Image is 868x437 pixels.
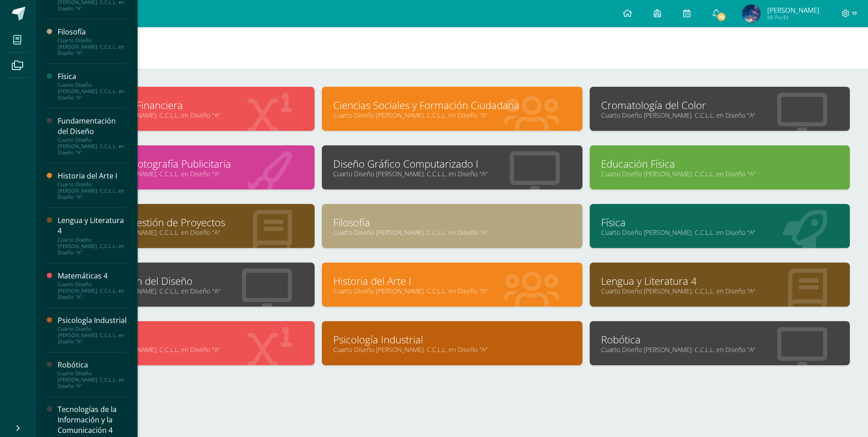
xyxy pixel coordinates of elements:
[66,333,303,347] a: Matemáticas 4
[66,157,303,171] a: Diplomado en Fotografía Publicitaria
[66,111,303,119] a: Cuarto Diseño [PERSON_NAME]. C.C.L.L. en Diseño "A"
[58,137,127,156] div: Cuarto Diseño [PERSON_NAME]. C.C.L.L. en Diseño "A"
[58,27,127,37] div: Filosofía
[66,169,303,178] a: Cuarto Diseño [PERSON_NAME]. C.C.L.L. en Diseño "A"
[333,169,571,178] a: Cuarto Diseño [PERSON_NAME]. C.C.L.L. en Diseño "A"
[58,171,127,200] a: Historia del Arte ICuarto Diseño [PERSON_NAME]. C.C.L.L. en Diseño "A"
[333,345,571,354] a: Cuarto Diseño [PERSON_NAME]. C.C.L.L. en Diseño "A"
[66,345,303,354] a: Cuarto Diseño [PERSON_NAME]. C.C.L.L. en Diseño "A"
[601,287,838,295] a: Cuarto Diseño [PERSON_NAME]. C.C.L.L. en Diseño "A"
[58,171,127,181] div: Historia del Arte I
[58,215,127,236] div: Lengua y Literatura 4
[58,271,127,300] a: Matemáticas 4Cuarto Diseño [PERSON_NAME]. C.C.L.L. en Diseño "A"
[333,111,571,119] a: Cuarto Diseño [PERSON_NAME]. C.C.L.L. en Diseño "A"
[601,169,838,178] a: Cuarto Diseño [PERSON_NAME]. C.C.L.L. en Diseño "A"
[767,14,819,21] span: Mi Perfil
[58,116,127,156] a: Fundamentación del DiseñoCuarto Diseño [PERSON_NAME]. C.C.L.L. en Diseño "A"
[66,287,303,295] a: Cuarto Diseño [PERSON_NAME]. C.C.L.L. en Diseño "A"
[58,82,127,101] div: Cuarto Diseño [PERSON_NAME]. C.C.L.L. en Diseño "A"
[601,228,838,237] a: Cuarto Diseño [PERSON_NAME]. C.C.L.L. en Diseño "A"
[58,27,127,56] a: FilosofíaCuarto Diseño [PERSON_NAME]. C.C.L.L. en Diseño "A"
[66,228,303,237] a: Cuarto Diseño [PERSON_NAME]. C.C.L.L. en Diseño "A"
[58,315,127,326] div: Psicología Industrial
[58,360,127,370] div: Robótica
[333,287,571,295] a: Cuarto Diseño [PERSON_NAME]. C.C.L.L. en Diseño "A"
[601,157,838,171] a: Educación Física
[742,5,760,23] img: 8efb7868bc13e23b8a50a17bd6479216.png
[58,181,127,200] div: Cuarto Diseño [PERSON_NAME]. C.C.L.L. en Diseño "A"
[601,274,838,288] a: Lengua y Literatura 4
[58,237,127,256] div: Cuarto Diseño [PERSON_NAME]. C.C.L.L. en Diseño "A"
[58,315,127,345] a: Psicología IndustrialCuarto Diseño [PERSON_NAME]. C.C.L.L. en Diseño "A"
[601,333,838,347] a: Robótica
[333,228,571,237] a: Cuarto Diseño [PERSON_NAME]. C.C.L.L. en Diseño "A"
[58,71,127,82] div: Física
[58,71,127,101] a: FísicaCuarto Diseño [PERSON_NAME]. C.C.L.L. en Diseño "A"
[58,326,127,345] div: Cuarto Diseño [PERSON_NAME]. C.C.L.L. en Diseño "A"
[58,404,127,436] div: Tecnologías de la Información y la Comunicación 4
[58,370,127,389] div: Cuarto Diseño [PERSON_NAME]. C.C.L.L. en Diseño "A"
[333,274,571,288] a: Historia del Arte I
[58,37,127,56] div: Cuarto Diseño [PERSON_NAME]. C.C.L.L. en Diseño "A"
[601,345,838,354] a: Cuarto Diseño [PERSON_NAME]. C.C.L.L. en Diseño "A"
[333,333,571,347] a: Psicología Industrial
[767,5,819,15] span: [PERSON_NAME]
[66,274,303,288] a: Fundamentación del Diseño
[58,271,127,281] div: Matemáticas 4
[601,98,838,112] a: Cromatología del Color
[58,281,127,300] div: Cuarto Diseño [PERSON_NAME]. C.C.L.L. en Diseño "A"
[333,157,571,171] a: Diseño Gráfico Computarizado I
[716,12,726,22] span: 19
[66,98,303,112] a: Administración Financiera
[333,98,571,112] a: Ciencias Sociales y Formación Ciudadana
[58,215,127,255] a: Lengua y Literatura 4Cuarto Diseño [PERSON_NAME]. C.C.L.L. en Diseño "A"
[66,215,303,229] a: Elaboración y Gestión de Proyectos
[58,360,127,389] a: RobóticaCuarto Diseño [PERSON_NAME]. C.C.L.L. en Diseño "A"
[601,215,838,229] a: Física
[601,111,838,119] a: Cuarto Diseño [PERSON_NAME]. C.C.L.L. en Diseño "A"
[58,116,127,137] div: Fundamentación del Diseño
[333,215,571,229] a: Filosofía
